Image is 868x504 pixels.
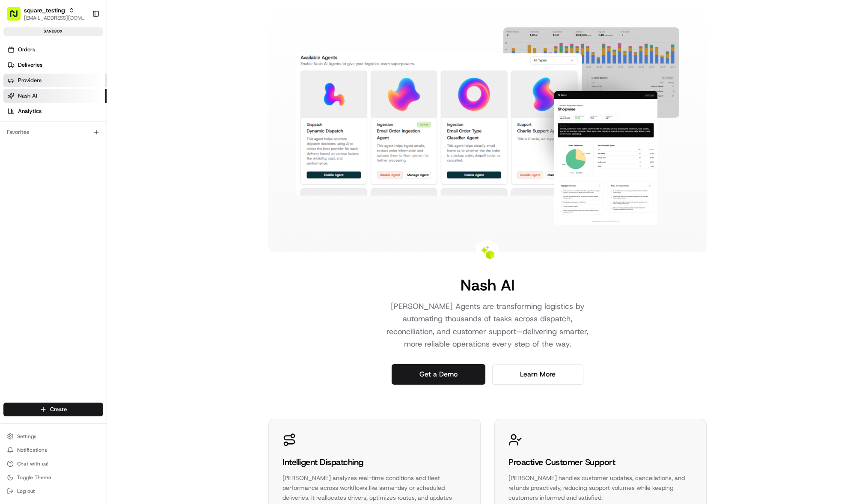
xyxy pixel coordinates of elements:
[378,300,597,350] p: [PERSON_NAME] Agents are transforming logistics by automating thousands of tasks across dispatch,...
[3,430,103,442] button: Settings
[24,6,65,15] button: square_testing
[9,125,15,132] div: 📗
[3,3,89,24] button: square_testing[EMAIL_ADDRESS][DOMAIN_NAME]
[3,403,103,416] button: Create
[392,364,485,385] a: Get a Demo
[3,125,103,139] div: Favorites
[9,82,24,97] img: 1736555255976-a54dd68f-1ca7-489b-9aae-adbdc363a1c4
[69,121,141,136] a: 💻API Documentation
[22,55,141,64] input: Clear
[508,456,693,468] div: Proactive Customer Support
[29,90,108,97] div: We're available if you need us!
[17,447,47,454] span: Notifications
[29,82,140,90] div: Start new chat
[72,125,79,132] div: 💻
[60,145,104,151] a: Powered byPylon
[9,9,26,26] img: Nash
[146,84,156,95] button: Start new chat
[508,473,693,502] div: [PERSON_NAME] handles customer updates, cancellations, and refunds proactively, reducing support ...
[17,488,35,495] span: Log out
[3,458,103,470] button: Chat with us!
[3,485,103,497] button: Log out
[3,89,107,103] a: Nash AI
[18,92,37,100] span: Nash AI
[296,27,679,225] img: Nash AI Dashboard
[3,27,103,36] div: sandbox
[492,364,583,385] a: Learn More
[18,46,35,53] span: Orders
[3,104,107,118] a: Analytics
[9,34,156,48] p: Welcome 👋
[3,58,107,72] a: Deliveries
[18,61,42,69] span: Deliveries
[81,124,137,133] span: API Documentation
[282,456,467,468] div: Intelligent Dispatching
[5,121,69,136] a: 📗Knowledge Base
[85,145,104,151] span: Pylon
[17,124,65,133] span: Knowledge Base
[24,15,85,21] button: [EMAIL_ADDRESS][DOMAIN_NAME]
[18,77,42,84] span: Providers
[17,433,36,440] span: Settings
[3,444,103,456] button: Notifications
[17,460,48,467] span: Chat with us!
[18,107,42,115] span: Analytics
[461,276,514,294] h1: Nash AI
[481,246,494,259] img: Nash AI Logo
[50,406,67,413] span: Create
[3,43,107,56] a: Orders
[3,471,103,483] button: Toggle Theme
[17,474,51,481] span: Toggle Theme
[3,74,107,87] a: Providers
